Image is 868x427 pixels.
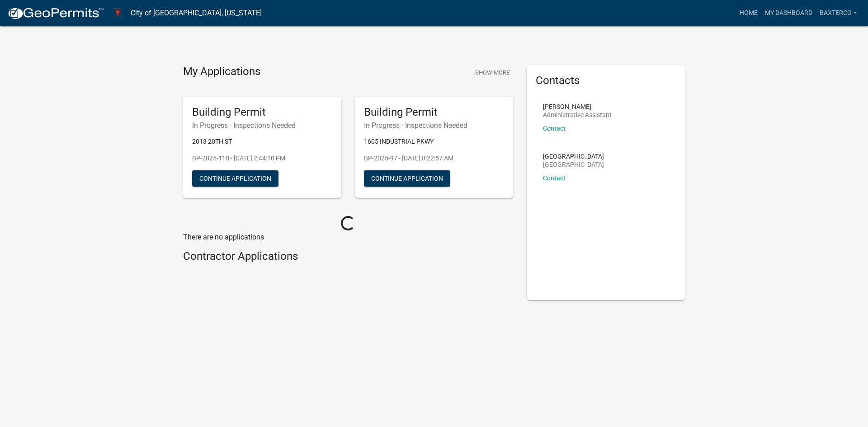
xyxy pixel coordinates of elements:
h4: Contractor Applications [183,250,513,263]
p: BP-2025-97 - [DATE] 8:22:57 AM [364,154,504,163]
p: [PERSON_NAME] [543,103,612,110]
h6: In Progress - Inspections Needed [192,121,332,130]
a: Contact [543,125,566,132]
button: Show More [472,65,513,80]
p: [GEOGRAPHIC_DATA] [543,153,604,160]
p: There are no applications [183,232,513,243]
h5: Building Permit [364,106,504,119]
wm-workflow-list-section: Contractor Applications [183,250,513,267]
button: Continue Application [192,170,278,187]
a: City of [GEOGRAPHIC_DATA], [US_STATE] [131,5,262,21]
a: Contact [543,174,566,182]
h6: In Progress - Inspections Needed [364,121,504,130]
p: Administrative Assistant [543,112,612,118]
h5: Building Permit [192,106,332,119]
h5: Contacts [536,74,676,87]
a: BaxterCo [816,5,861,22]
h4: My Applications [183,65,260,79]
a: My Dashboard [761,5,816,22]
p: 2013 20TH ST [192,137,332,146]
button: Continue Application [364,170,450,187]
p: BP-2025-110 - [DATE] 2:44:10 PM [192,154,332,163]
a: Home [736,5,761,22]
p: [GEOGRAPHIC_DATA] [543,161,604,168]
img: City of Harlan, Iowa [111,7,123,19]
p: 1605 INDUSTRIAL PKWY [364,137,504,146]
